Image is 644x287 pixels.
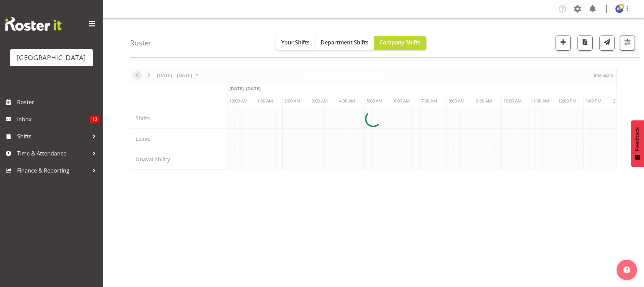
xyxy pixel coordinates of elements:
[17,97,99,107] span: Roster
[634,127,641,151] span: Feedback
[321,39,369,46] span: Department Shifts
[315,36,374,50] button: Department Shifts
[17,148,89,159] span: Time & Attendance
[17,165,89,176] span: Finance & Reporting
[380,39,421,46] span: Company Shifts
[615,5,623,13] img: robyn-shefer9526.jpg
[620,36,635,51] button: Filter Shifts
[5,17,62,31] img: Rosterit website logo
[578,36,593,51] button: Download a PDF of the roster according to the set date range.
[276,36,315,50] button: Your Shifts
[17,131,89,141] span: Shifts
[631,120,644,167] button: Feedback - Show survey
[130,39,152,47] h4: Roster
[17,114,90,124] span: Inbox
[90,116,99,123] span: 13
[17,53,86,63] div: [GEOGRAPHIC_DATA]
[556,36,571,51] button: Add a new shift
[282,39,310,46] span: Your Shifts
[600,36,615,51] button: Send a list of all shifts for the selected filtered period to all rostered employees.
[623,266,630,273] img: help-xxl-2.png
[374,36,426,50] button: Company Shifts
